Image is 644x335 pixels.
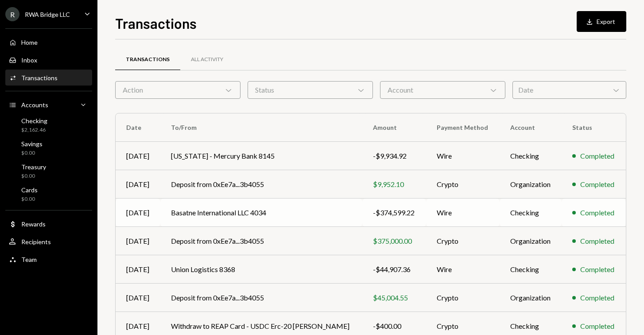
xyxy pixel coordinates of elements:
td: [US_STATE] - Mercury Bank 8145 [160,142,362,170]
td: Organization [500,284,562,312]
a: Recipients [5,234,92,249]
div: Account [380,81,505,99]
div: $2,162.46 [21,126,47,134]
div: $45,004.55 [373,292,415,303]
td: Crypto [426,227,500,255]
td: Organization [500,170,562,199]
div: Completed [580,236,614,246]
div: [DATE] [126,207,150,218]
div: R [5,7,19,21]
div: [DATE] [126,151,150,161]
td: Basatne International LLC 4034 [160,199,362,227]
div: Home [21,39,38,46]
div: Action [115,81,241,99]
a: Home [5,34,92,50]
th: Amount [362,113,426,142]
div: -$44,907.36 [373,264,415,275]
div: -$9,934.92 [373,151,415,161]
div: [DATE] [126,264,150,275]
td: Deposit from 0xEe7a...3b4055 [160,284,362,312]
a: Transactions [5,70,92,86]
a: Savings$0.00 [5,137,92,159]
th: To/From [160,113,362,142]
div: Recipients [21,238,51,245]
div: Status [248,81,373,99]
div: Date [512,81,626,99]
div: Accounts [21,101,48,109]
a: Rewards [5,216,92,232]
div: Completed [580,179,614,190]
td: Checking [500,199,562,227]
td: Union Logistics 8368 [160,255,362,284]
a: Cards$0.00 [5,183,92,205]
th: Account [500,113,562,142]
div: Inbox [21,56,37,64]
div: Cards [21,186,38,194]
div: Transactions [126,56,170,63]
div: [DATE] [126,321,150,331]
a: Checking$2,162.46 [5,114,92,136]
td: Deposit from 0xEe7a...3b4055 [160,170,362,199]
a: Accounts [5,97,92,113]
div: Completed [580,264,614,275]
td: Wire [426,199,500,227]
div: Completed [580,207,614,218]
td: Checking [500,142,562,170]
div: All Activity [191,56,223,63]
th: Date [116,113,160,142]
div: Transactions [21,74,58,82]
div: [DATE] [126,236,150,246]
h1: Transactions [115,14,197,32]
div: Treasury [21,163,46,171]
div: Rewards [21,220,46,228]
div: $375,000.00 [373,236,415,246]
div: [DATE] [126,292,150,303]
a: Treasury$0.00 [5,160,92,182]
a: Inbox [5,52,92,68]
div: $0.00 [21,195,38,203]
div: -$400.00 [373,321,415,331]
div: $0.00 [21,149,43,157]
td: Organization [500,227,562,255]
div: RWA Bridge LLC [25,11,70,18]
div: Completed [580,151,614,161]
td: Wire [426,142,500,170]
td: Crypto [426,284,500,312]
a: Transactions [115,48,180,71]
div: Checking [21,117,47,125]
a: All Activity [180,48,234,71]
td: Wire [426,255,500,284]
td: Crypto [426,170,500,199]
div: $9,952.10 [373,179,415,190]
div: -$374,599.22 [373,207,415,218]
div: Completed [580,292,614,303]
td: Deposit from 0xEe7a...3b4055 [160,227,362,255]
td: Checking [500,255,562,284]
th: Status [562,113,626,142]
div: Savings [21,140,43,148]
button: Export [577,11,626,32]
th: Payment Method [426,113,500,142]
div: Team [21,256,37,263]
div: [DATE] [126,179,150,190]
div: $0.00 [21,172,46,180]
div: Completed [580,321,614,331]
a: Team [5,251,92,267]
